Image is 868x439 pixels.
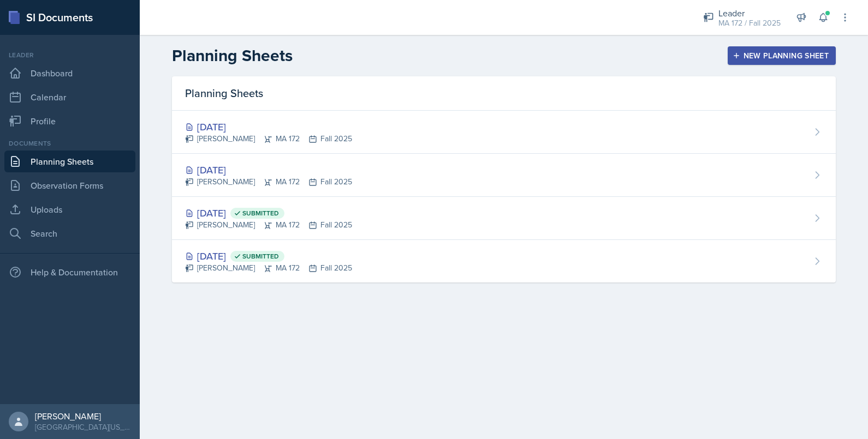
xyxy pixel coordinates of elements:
[718,17,781,29] div: MA 172 / Fall 2025
[242,252,279,261] span: Submitted
[172,111,836,154] a: [DATE] [PERSON_NAME]MA 172Fall 2025
[4,222,135,244] a: Search
[35,411,131,422] div: [PERSON_NAME]
[242,209,279,218] span: Submitted
[185,249,352,263] div: [DATE]
[4,50,135,60] div: Leader
[4,86,135,108] a: Calendar
[185,262,352,274] div: [PERSON_NAME] MA 172 Fall 2025
[172,197,836,240] a: [DATE] Submitted [PERSON_NAME]MA 172Fall 2025
[4,139,135,148] div: Documents
[172,240,836,282] a: [DATE] Submitted [PERSON_NAME]MA 172Fall 2025
[185,206,352,220] div: [DATE]
[185,163,352,177] div: [DATE]
[172,154,836,197] a: [DATE] [PERSON_NAME]MA 172Fall 2025
[4,151,135,172] a: Planning Sheets
[35,422,131,432] div: [GEOGRAPHIC_DATA][US_STATE] in [GEOGRAPHIC_DATA]
[4,261,135,283] div: Help & Documentation
[185,119,352,134] div: [DATE]
[718,7,781,20] div: Leader
[185,133,352,145] div: [PERSON_NAME] MA 172 Fall 2025
[172,76,836,111] div: Planning Sheets
[4,175,135,196] a: Observation Forms
[185,219,352,231] div: [PERSON_NAME] MA 172 Fall 2025
[728,46,836,65] button: New Planning Sheet
[735,51,829,60] div: New Planning Sheet
[4,62,135,84] a: Dashboard
[172,46,293,65] h2: Planning Sheets
[4,110,135,132] a: Profile
[185,176,352,188] div: [PERSON_NAME] MA 172 Fall 2025
[4,199,135,220] a: Uploads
